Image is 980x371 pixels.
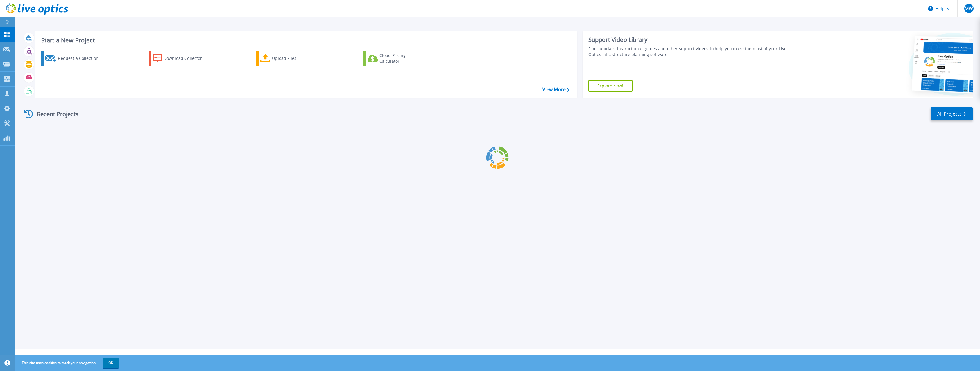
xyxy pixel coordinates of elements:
[588,36,792,44] div: Support Video Library
[41,37,569,44] h3: Start a New Project
[931,107,973,120] a: All Projects
[58,53,104,64] div: Request a Collection
[588,46,792,57] div: Find tutorials, instructional guides and other support videos to help you make the most of your L...
[103,358,119,368] button: OK
[965,6,973,11] span: MW
[164,53,210,64] div: Download Collector
[41,51,106,66] a: Request a Collection
[272,53,318,64] div: Upload Files
[22,107,86,121] div: Recent Projects
[379,53,426,64] div: Cloud Pricing Calculator
[256,51,321,66] a: Upload Files
[149,51,214,66] a: Download Collector
[588,80,633,92] a: Explore Now!
[363,51,428,66] a: Cloud Pricing Calculator
[16,358,119,368] span: This site uses cookies to track your navigation.
[542,87,569,92] a: View More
